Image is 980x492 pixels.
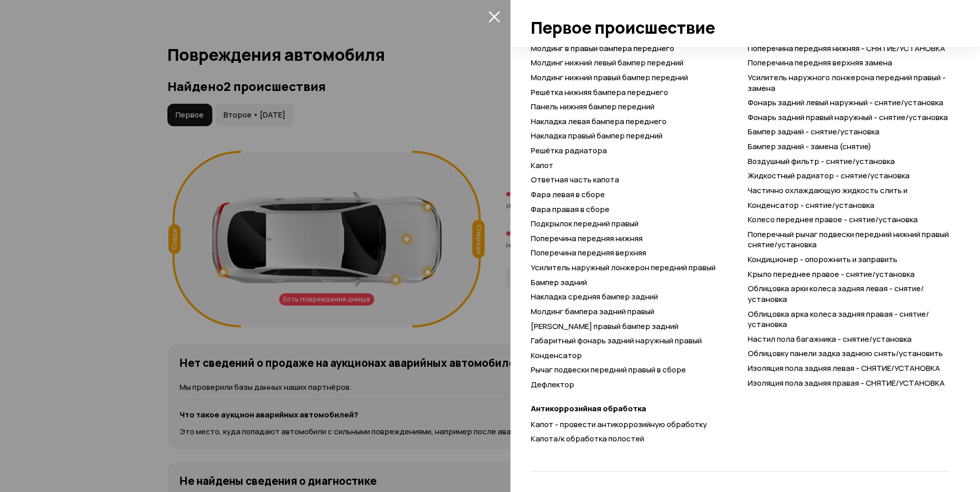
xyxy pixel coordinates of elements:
span: Поперечина передняя верхняя замена [748,57,892,68]
span: Капот [531,160,553,171]
span: Рычаг подвески передний правый в сборе [531,364,686,375]
span: Конденсатор [531,350,582,361]
span: Накладка правый бампер передний [531,130,663,141]
span: Бампер задний - снятие/установка [748,126,879,137]
span: Облицовка арки колеса задняя левая - снятие/установка [748,283,924,304]
span: Подкрылок передний правый [531,218,639,229]
span: Конденсатор - снятие/установка [748,200,874,210]
span: Дефлектор [531,379,574,390]
button: закрыть [486,8,502,25]
span: Поперечный рычаг подвески передний нижний правый снятие/установка [748,229,949,250]
span: Поперечина передняя нижняя - СНЯТИЕ/УСТАНОВКА [748,43,945,54]
span: Накладка средняя бампер задний [531,291,658,302]
span: Поперечина передняя верхняя [531,247,646,258]
span: Фара правая в сборе [531,204,609,215]
span: Молдинг нижний левый бампер передний [531,57,683,68]
span: Молдинг в правый бампера переднего [531,43,674,54]
span: Усилитель наружный лонжерон передний правый [531,262,716,273]
span: Капот - провести антикоррозийную обработку [531,419,707,430]
span: Габаритный фонарь задний наружный правый [531,335,702,346]
span: Изоляция пола задняя правая - СНЯТИЕ/УСТАНОВКА [748,378,945,388]
span: Молдинг бампера задний правый [531,306,654,317]
span: Колесо переднее правое - снятие/установка [748,214,918,225]
span: Бампер задний [531,277,587,288]
span: Ответная часть капота [531,174,619,185]
span: Фонарь задний правый наружный - снятие/установка [748,112,948,123]
span: Жидкостный радиатор - снятие/установка [748,170,910,181]
span: Панель нижняя бампер передний [531,101,654,112]
span: Накладка левая бампера переднего [531,116,667,127]
span: Фонарь задний левый наружный - снятие/установка [748,97,943,108]
span: Изоляция пола задняя левая - СНЯТИЕ/УСТАНОВКА [748,363,940,373]
span: Облицовка арка колеса задняя правая - снятие/установка [748,309,929,330]
span: Частично охлаждающую жидкость слить и [748,185,908,196]
span: Фара левая в сборе [531,189,605,200]
span: Решётка радиатора [531,145,607,156]
span: Молдинг нижний правый бампер передний [531,72,688,83]
span: Поперечина передняя нижняя [531,233,643,244]
span: Крыло переднее правое - снятие/установка [748,269,915,279]
span: Настил пола багажника - снятие/установка [748,334,912,344]
span: [PERSON_NAME] правый бампер задний [531,321,678,332]
span: Облицовку панели задка заднюю снять/установить [748,348,943,359]
span: Бампер задний - замена (снятие) [748,141,871,152]
span: Усилитель наружного лонжерона передний правый - замена [748,72,946,93]
span: Воздушный фильтр - снятие/установка [748,156,895,167]
span: Решётка нижняя бампера переднего [531,87,668,98]
span: Кондиционер - опорожнить и заправить [748,254,897,265]
strong: Антикоррозийная обработка [531,404,949,414]
span: Капота/к обработка полостей [531,433,644,444]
